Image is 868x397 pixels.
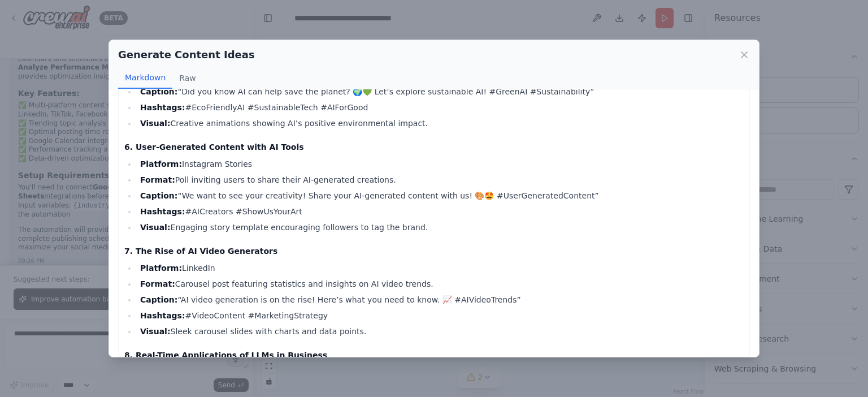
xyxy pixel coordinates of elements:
[140,175,175,184] strong: Format:
[118,67,172,89] button: Markdown
[118,47,255,63] h2: Generate Content Ideas
[140,327,171,336] strong: Visual:
[137,221,744,234] li: Engaging story template encouraging followers to tag the brand.
[140,311,185,320] strong: Hashtags:
[140,159,182,169] strong: Platform:
[140,264,182,273] strong: Platform:
[137,261,744,275] li: LinkedIn
[137,157,744,171] li: Instagram Stories
[172,67,202,89] button: Raw
[140,295,177,304] strong: Caption:
[137,205,744,218] li: #AICreators #ShowUsYourArt
[137,116,744,130] li: Creative animations showing AI’s positive environmental impact.
[124,349,744,361] h4: 8. Real-Time Applications of LLMs in Business
[137,101,744,114] li: #EcoFriendlyAI #SustainableTech #AIForGood
[137,309,744,322] li: #VideoContent #MarketingStrategy
[140,223,171,232] strong: Visual:
[137,325,744,338] li: Sleek carousel slides with charts and data points.
[124,245,744,257] h4: 7. The Rise of AI Video Generators
[137,189,744,202] li: “We want to see your creativity! Share your AI-generated content with us! 🎨🤩 #UserGeneratedContent”
[124,141,744,153] h4: 6. User-Generated Content with AI Tools
[140,87,177,96] strong: Caption:
[140,279,175,288] strong: Format:
[137,173,744,187] li: Poll inviting users to share their AI-generated creations.
[140,103,185,112] strong: Hashtags:
[140,119,171,128] strong: Visual:
[140,191,177,200] strong: Caption:
[137,277,744,291] li: Carousel post featuring statistics and insights on AI video trends.
[137,85,744,98] li: “Did you know AI can help save the planet? 🌍💚 Let’s explore sustainable AI! #GreenAI #Sustainabil...
[137,293,744,307] li: “AI video generation is on the rise! Here’s what you need to know. 📈 #AIVideoTrends”
[140,207,185,216] strong: Hashtags:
